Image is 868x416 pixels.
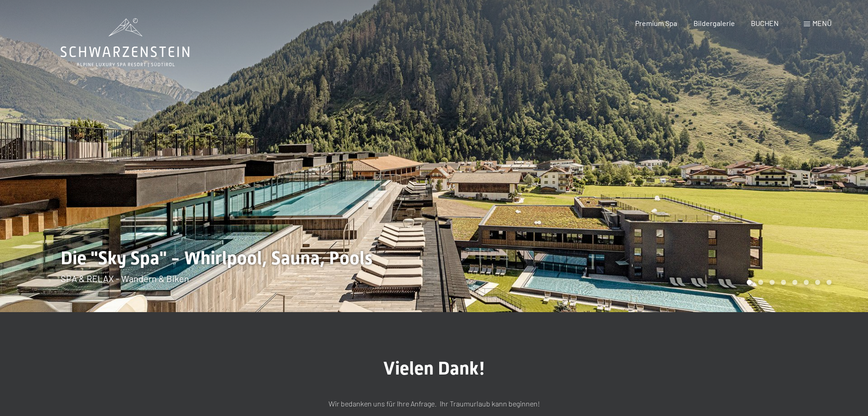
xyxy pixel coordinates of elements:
a: Bildergalerie [693,19,735,27]
p: Wir bedanken uns für Ihre Anfrage. Ihr Traumurlaub kann beginnen! [206,398,662,410]
span: Vielen Dank! [383,358,485,379]
div: Carousel Page 2 [758,280,763,285]
div: Carousel Pagination [744,280,832,285]
div: Carousel Page 6 [804,280,809,285]
a: BUCHEN [751,19,779,27]
a: Premium Spa [635,19,677,27]
div: Carousel Page 5 [792,280,797,285]
div: Carousel Page 3 [770,280,775,285]
div: Carousel Page 1 (Current Slide) [747,280,752,285]
div: Carousel Page 4 [781,280,786,285]
span: Menü [812,19,832,27]
div: Carousel Page 8 [827,280,832,285]
div: Carousel Page 7 [815,280,820,285]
